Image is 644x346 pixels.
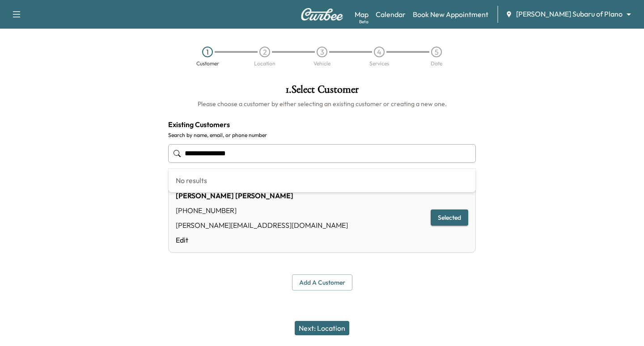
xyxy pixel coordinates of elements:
[516,9,623,19] span: [PERSON_NAME] Subaru of Plano
[431,209,468,226] button: Selected
[301,8,343,21] img: Curbee Logo
[431,47,442,57] div: 5
[292,274,352,291] button: Add a customer
[196,61,219,66] div: Customer
[369,61,389,66] div: Services
[254,61,275,66] div: Location
[176,190,348,201] div: [PERSON_NAME] [PERSON_NAME]
[176,235,348,245] a: Edit
[168,99,476,108] h6: Please choose a customer by either selecting an existing customer or creating a new one.
[168,132,476,139] label: Search by name, email, or phone number
[259,47,270,57] div: 2
[202,47,213,57] div: 1
[295,321,349,335] button: Next: Location
[376,9,406,20] a: Calendar
[355,9,369,20] a: MapBeta
[176,205,348,216] div: [PHONE_NUMBER]
[176,220,348,231] div: [PERSON_NAME][EMAIL_ADDRESS][DOMAIN_NAME]
[374,47,385,57] div: 4
[317,47,327,57] div: 3
[168,84,476,99] h1: 1 . Select Customer
[431,61,442,66] div: Date
[413,9,488,20] a: Book New Appointment
[168,119,476,130] h4: Existing Customers
[314,61,330,66] div: Vehicle
[359,18,369,25] div: Beta
[169,169,475,192] div: No results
